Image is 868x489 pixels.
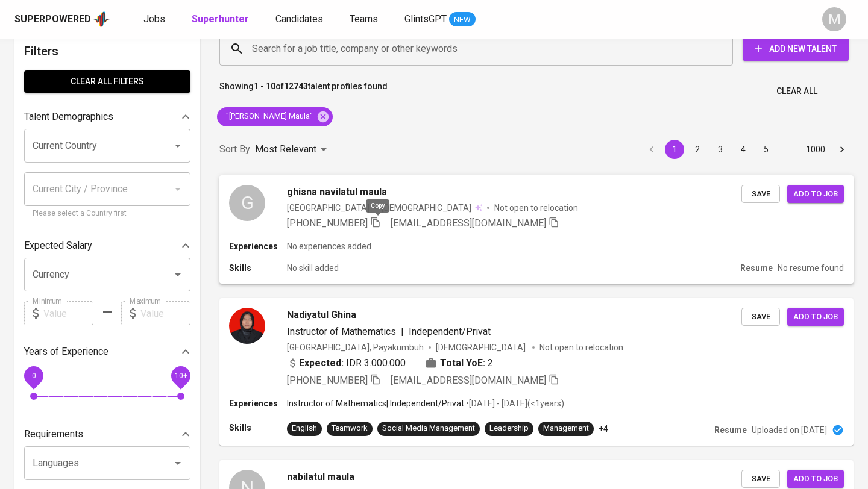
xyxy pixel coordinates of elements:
span: Save [747,310,774,324]
p: Most Relevant [255,142,316,157]
div: Management [543,423,589,434]
input: Value [140,301,190,325]
a: Superhunter [192,12,251,27]
span: | [401,325,404,339]
button: page 1 [665,140,684,159]
span: GlintsGPT [404,13,447,25]
span: Save [747,472,774,486]
span: NEW [449,14,476,26]
span: [EMAIL_ADDRESS][DOMAIN_NAME] [391,217,546,229]
div: Superpowered [14,13,91,26]
span: 2 [488,356,493,370]
div: "[PERSON_NAME] Maula" [217,107,333,126]
span: Candidates [275,13,323,25]
span: 10+ [174,372,187,380]
p: Instructor of Mathematics | Independent/Privat [287,397,464,410]
span: Jobs [143,13,165,25]
button: Add New Talent [743,37,849,61]
a: Jobs [143,12,168,27]
button: Open [169,455,186,472]
div: Expected Salary [24,234,190,258]
span: [DEMOGRAPHIC_DATA] [382,202,473,214]
span: Add to job [793,310,838,324]
p: Skills [229,422,287,434]
b: Expected: [299,356,344,370]
span: [EMAIL_ADDRESS][DOMAIN_NAME] [391,375,546,386]
span: "[PERSON_NAME] Maula" [217,111,320,122]
a: GlintsGPT NEW [404,12,476,27]
div: Years of Experience [24,340,190,364]
p: Expected Salary [24,238,92,253]
button: Add to job [787,470,844,488]
button: Go to next page [832,140,852,159]
p: Showing of talent profiles found [219,80,388,102]
b: 12743 [284,81,308,91]
span: 0 [31,372,36,380]
span: [DEMOGRAPHIC_DATA] [436,341,527,354]
p: Please select a Country first [33,208,182,220]
button: Add to job [787,185,844,204]
b: Superhunter [192,13,249,25]
p: Skills [229,262,287,274]
button: Go to page 2 [688,140,707,159]
div: Leadership [489,423,529,434]
a: Teams [350,12,380,27]
p: No experiences added [287,240,371,252]
a: Gghisna navilatul maula[GEOGRAPHIC_DATA][DEMOGRAPHIC_DATA] Not open to relocation[PHONE_NUMBER] [... [219,175,854,284]
span: Save [747,187,774,201]
a: Nadiyatul GhinaInstructor of Mathematics|Independent/Privat[GEOGRAPHIC_DATA], Payakumbuh[DEMOGRAP... [219,298,854,446]
button: Save [741,470,780,488]
div: Talent Demographics [24,105,190,129]
button: Go to page 4 [734,140,753,159]
button: Save [741,185,780,204]
p: Sort By [219,142,250,157]
p: Not open to relocation [539,341,623,354]
button: Open [169,266,186,283]
div: Social Media Management [382,423,475,434]
p: No skill added [287,262,339,274]
p: Years of Experience [24,344,108,359]
div: M [822,7,846,31]
span: Add to job [793,472,838,486]
p: Resume [714,424,747,436]
button: Clear All [772,80,822,102]
b: 1 - 10 [254,81,275,91]
div: Requirements [24,422,190,446]
span: [PHONE_NUMBER] [287,375,368,386]
h6: Filters [24,42,190,61]
span: Add to job [793,187,838,201]
span: nabilatul maula [287,470,354,484]
p: Requirements [24,427,83,441]
div: … [779,143,799,155]
p: Uploaded on [DATE] [752,424,827,436]
div: Most Relevant [255,139,331,161]
p: Talent Demographics [24,110,113,124]
button: Save [741,308,780,326]
p: Experiences [229,397,287,410]
p: Resume [740,262,773,274]
p: • [DATE] - [DATE] ( <1 years ) [464,397,564,410]
a: Candidates [275,12,325,27]
span: Clear All [776,84,817,99]
p: Experiences [229,240,287,252]
div: English [292,423,317,434]
div: Teamwork [332,423,368,434]
p: Not open to relocation [494,202,578,214]
button: Add to job [787,308,844,326]
img: 1c8780ac81ae8ae0059f0b2df579ec02.jpg [229,308,265,344]
button: Go to page 1000 [802,140,829,159]
div: G [229,185,265,221]
nav: pagination navigation [640,140,854,159]
span: ghisna navilatul maula [287,185,387,199]
span: Instructor of Mathematics [287,326,396,337]
input: Value [43,301,93,325]
div: IDR 3.000.000 [287,356,406,370]
p: +4 [599,423,608,435]
button: Go to page 5 [756,140,776,159]
button: Open [169,137,186,154]
button: Clear All filters [24,70,190,93]
div: [GEOGRAPHIC_DATA] [287,202,370,214]
a: Superpoweredapp logo [14,10,110,28]
span: Nadiyatul Ghina [287,308,356,322]
button: Go to page 3 [711,140,730,159]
